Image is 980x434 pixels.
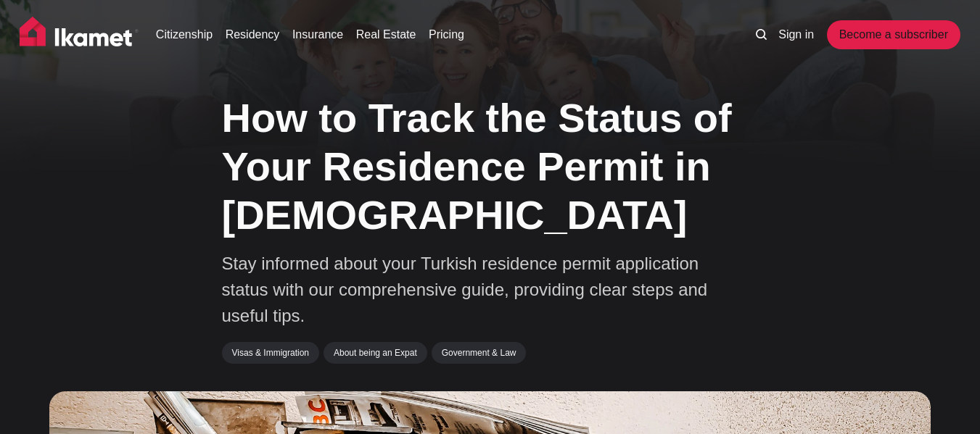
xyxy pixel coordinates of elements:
[222,342,319,364] a: Visas & Immigration
[222,93,759,240] h1: How to Track the Status of Your Residence Permit in [DEMOGRAPHIC_DATA]
[356,26,416,43] a: Real Estate
[827,20,960,49] a: Become a subscriber
[432,342,527,364] a: Government & Law
[324,342,427,364] a: About being an Expat
[292,26,343,43] a: Insurance
[20,17,139,53] img: Ikamet home
[156,26,213,43] a: Citizenship
[222,251,730,329] p: Stay informed about your Turkish residence permit application status with our comprehensive guide...
[778,26,814,43] a: Sign in
[226,26,280,43] a: Residency
[429,26,464,43] a: Pricing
